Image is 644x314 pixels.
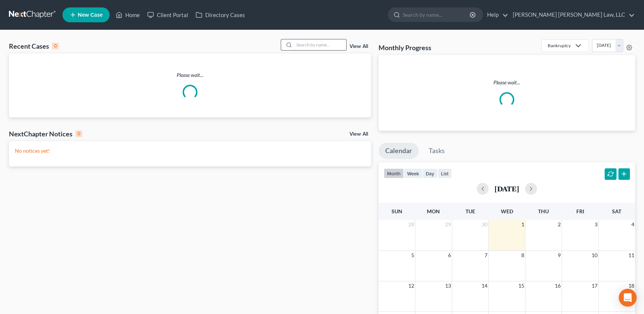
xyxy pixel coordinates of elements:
a: Home [112,8,144,22]
button: month [384,168,404,178]
p: Please wait... [9,71,371,79]
p: Please wait... [384,79,629,86]
a: Help [483,8,508,22]
span: 15 [518,281,525,290]
a: Calendar [379,143,419,159]
a: Client Portal [144,8,192,22]
p: No notices yet! [15,147,365,155]
span: 4 [631,220,635,229]
span: 16 [554,281,561,290]
button: list [438,168,452,178]
span: Fri [576,208,584,214]
a: [PERSON_NAME] [PERSON_NAME] Law, LLC [509,8,635,22]
a: View All [350,132,368,137]
span: 12 [408,281,415,290]
span: 3 [594,220,598,229]
span: 18 [628,281,635,290]
span: Sat [612,208,621,214]
span: 17 [591,281,598,290]
span: 7 [484,251,488,260]
span: Sun [392,208,402,214]
span: Thu [538,208,549,214]
div: 0 [52,43,59,49]
span: Mon [427,208,440,214]
span: 6 [447,251,452,260]
div: 0 [75,130,82,137]
span: 13 [444,281,452,290]
span: 5 [410,251,415,260]
span: 30 [481,220,488,229]
button: week [404,168,422,178]
span: 8 [521,251,525,260]
h2: [DATE] [495,185,519,192]
span: 9 [557,251,561,260]
input: Search by name... [403,8,471,22]
div: Bankruptcy [548,42,571,49]
a: View All [350,44,368,49]
span: 1 [521,220,525,229]
span: 11 [628,251,635,260]
div: NextChapter Notices [9,129,82,138]
div: Open Intercom Messenger [619,289,637,307]
input: Search by name... [294,39,346,50]
h3: Monthly Progress [379,43,431,52]
span: 28 [408,220,415,229]
span: Wed [500,208,513,214]
div: Recent Cases [9,42,59,51]
span: Tue [465,208,475,214]
a: Tasks [422,143,451,159]
span: 10 [591,251,598,260]
span: 2 [557,220,561,229]
span: 14 [481,281,488,290]
a: Directory Cases [192,8,249,22]
span: 29 [444,220,452,229]
span: New Case [78,12,103,18]
button: day [422,168,438,178]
